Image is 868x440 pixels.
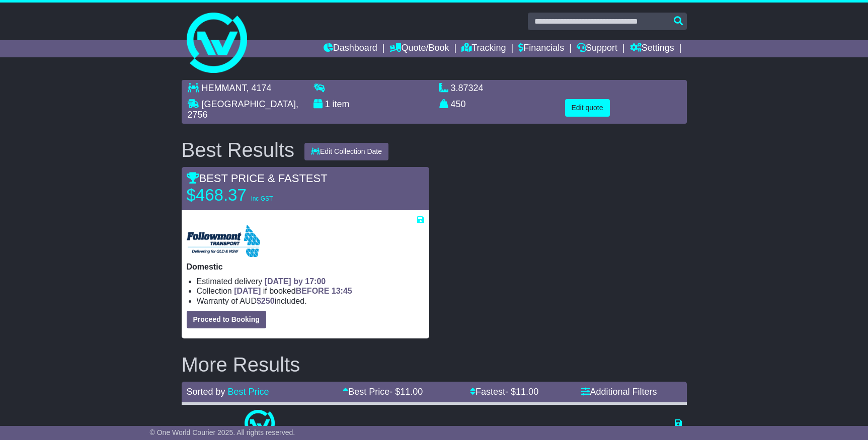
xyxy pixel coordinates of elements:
span: - $ [389,387,423,397]
a: Best Price [228,387,269,397]
span: , 4174 [247,83,272,93]
a: Quote/Book [389,40,449,57]
span: [DATE] [234,287,261,295]
span: $ [257,297,275,305]
p: Domestic [187,262,424,272]
span: HEMMANT [202,83,247,93]
span: 1 [325,99,330,109]
span: 3.87324 [451,83,484,93]
a: Fastest- $11.00 [470,387,538,397]
button: Edit quote [565,99,610,117]
span: 250 [261,297,275,305]
img: Followmont Transport: Domestic [187,225,260,257]
div: Best Results [177,139,300,161]
a: Additional Filters [581,387,657,397]
p: $468.37 [187,185,312,205]
span: item [333,99,350,109]
span: Sorted by [187,387,225,397]
a: Tracking [461,40,506,57]
span: BEST PRICE & FASTEST [187,172,328,185]
span: 13:45 [332,287,352,295]
a: Support [577,40,617,57]
a: Settings [630,40,674,57]
span: © One World Courier 2025. All rights reserved. [150,428,295,436]
span: , 2756 [188,99,298,120]
span: 450 [451,99,466,109]
li: Warranty of AUD included. [197,296,424,306]
a: Financials [518,40,564,57]
a: Best Price- $11.00 [343,387,423,397]
span: [GEOGRAPHIC_DATA] [202,99,296,109]
li: Estimated delivery [197,277,424,286]
span: - $ [505,387,538,397]
span: if booked [234,287,352,295]
img: One World Courier: Same Day Nationwide(quotes take 0.5-1 hour) [245,410,275,440]
span: 11.00 [516,387,538,397]
button: Edit Collection Date [304,143,388,160]
button: Proceed to Booking [187,311,266,328]
span: 11.00 [400,387,423,397]
span: inc GST [251,195,273,202]
h2: More Results [182,354,687,376]
li: Collection [197,286,424,296]
span: [DATE] by 17:00 [265,277,326,286]
span: BEFORE [296,287,330,295]
a: Dashboard [324,40,377,57]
